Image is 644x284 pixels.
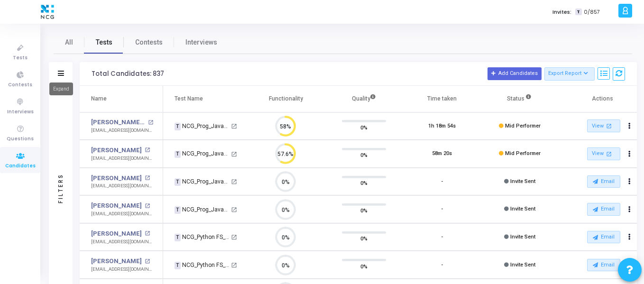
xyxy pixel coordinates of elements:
[481,86,559,112] th: Status
[587,119,620,132] a: View
[441,178,443,186] div: -
[427,93,457,104] div: Time taken
[587,175,620,188] button: Email
[185,37,217,47] span: Interviews
[135,37,163,47] span: Contests
[175,234,181,241] span: T
[441,205,443,213] div: -
[584,8,600,16] span: 0/857
[91,174,142,183] a: [PERSON_NAME]
[145,259,150,264] mat-icon: open_in_new
[8,81,32,89] span: Contests
[145,147,150,153] mat-icon: open_in_new
[145,203,150,209] mat-icon: open_in_new
[231,234,237,240] mat-icon: open_in_new
[505,150,541,156] span: Mid Performer
[441,261,443,269] div: -
[175,149,230,158] div: NCG_Prog_JavaFS_2025_Test
[623,203,636,216] button: Actions
[360,178,368,188] span: 0%
[505,123,541,129] span: Mid Performer
[360,150,368,160] span: 0%
[231,262,237,268] mat-icon: open_in_new
[91,93,107,104] div: Name
[175,178,181,186] span: T
[91,155,153,162] div: [EMAIL_ADDRESS][DOMAIN_NAME]
[441,233,443,241] div: -
[91,229,142,238] a: [PERSON_NAME]
[510,262,535,268] span: Invite Sent
[428,122,456,130] div: 1h 18m 54s
[96,37,112,47] span: Tests
[91,183,153,190] div: [EMAIL_ADDRESS][DOMAIN_NAME]
[432,150,452,158] div: 58m 20s
[360,122,368,132] span: 0%
[231,179,237,185] mat-icon: open_in_new
[360,206,368,215] span: 0%
[587,147,620,160] a: View
[175,122,230,130] div: NCG_Prog_JavaFS_2025_Test
[175,151,181,158] span: T
[325,86,403,112] th: Quality
[587,203,620,215] button: Email
[91,201,142,211] a: [PERSON_NAME]
[175,262,181,269] span: T
[175,177,230,186] div: NCG_Prog_JavaFS_2025_Test
[91,257,142,266] a: [PERSON_NAME]
[510,234,535,240] span: Invite Sent
[49,82,73,95] div: Expand
[38,2,56,21] img: logo
[605,150,613,158] mat-icon: open_in_new
[92,70,164,78] div: Total Candidates: 837
[145,231,150,236] mat-icon: open_in_new
[510,178,535,184] span: Invite Sent
[145,175,150,181] mat-icon: open_in_new
[488,67,542,80] button: Add Candidates
[7,108,34,116] span: Interviews
[175,123,181,130] span: T
[559,86,637,112] th: Actions
[544,67,595,81] button: Export Report
[13,54,28,62] span: Tests
[623,175,636,188] button: Actions
[91,127,153,134] div: [EMAIL_ADDRESS][DOMAIN_NAME]
[247,86,325,112] th: Functionality
[91,146,142,155] a: [PERSON_NAME]
[65,37,73,47] span: All
[587,231,620,243] button: Email
[623,147,636,161] button: Actions
[623,119,636,133] button: Actions
[623,230,636,244] button: Actions
[587,259,620,271] button: Email
[91,238,153,246] div: [EMAIL_ADDRESS][DOMAIN_NAME]
[91,266,153,273] div: [EMAIL_ADDRESS][DOMAIN_NAME]
[56,136,65,240] div: Filters
[163,86,247,112] th: Test Name
[605,122,613,130] mat-icon: open_in_new
[175,233,230,241] div: NCG_Python FS_Developer_2025
[175,261,230,269] div: NCG_Python FS_Developer_2025
[175,205,230,214] div: NCG_Prog_JavaFS_2025_Test
[510,206,535,212] span: Invite Sent
[575,9,581,16] span: T
[231,207,237,213] mat-icon: open_in_new
[552,8,571,16] label: Invites:
[360,234,368,243] span: 0%
[7,135,34,143] span: Questions
[5,162,36,170] span: Candidates
[360,261,368,271] span: 0%
[175,206,181,214] span: T
[231,123,237,129] mat-icon: open_in_new
[231,151,237,157] mat-icon: open_in_new
[91,118,146,127] a: [PERSON_NAME] M
[91,211,153,218] div: [EMAIL_ADDRESS][DOMAIN_NAME]
[148,120,153,125] mat-icon: open_in_new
